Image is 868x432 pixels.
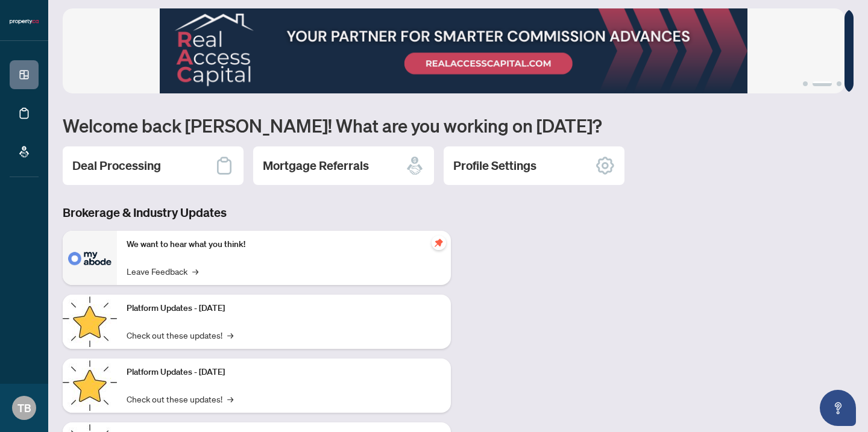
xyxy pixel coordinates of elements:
[127,265,198,278] a: Leave Feedback→
[10,18,39,25] img: logo
[17,399,31,416] span: TB
[63,204,451,221] h3: Brokerage & Industry Updates
[127,366,441,379] p: Platform Updates - [DATE]
[72,157,161,174] h2: Deal Processing
[813,81,832,86] button: 2
[453,157,536,174] h2: Profile Settings
[227,392,233,405] span: →
[63,231,117,285] img: We want to hear what you think!
[227,328,233,342] span: →
[127,392,233,405] a: Check out these updates!→
[263,157,369,174] h2: Mortgage Referrals
[432,236,446,250] span: pushpin
[127,328,233,342] a: Check out these updates!→
[803,81,808,86] button: 1
[63,295,117,349] img: Platform Updates - July 21, 2025
[63,114,854,137] h1: Welcome back [PERSON_NAME]! What are you working on [DATE]?
[63,358,117,413] img: Platform Updates - July 8, 2025
[127,302,441,315] p: Platform Updates - [DATE]
[63,8,844,93] img: Slide 1
[837,81,841,86] button: 3
[127,238,441,251] p: We want to hear what you think!
[820,390,856,426] button: Open asap
[192,265,198,278] span: →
